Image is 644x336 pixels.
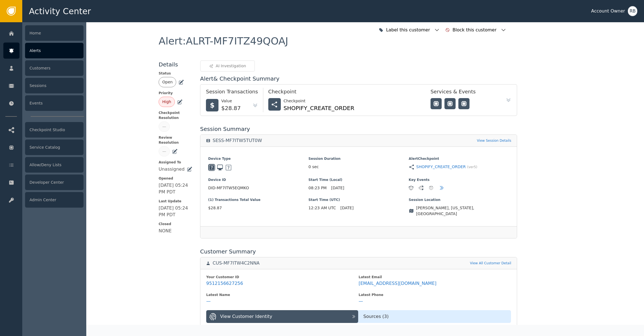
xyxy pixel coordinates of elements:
[628,6,637,16] button: RB
[358,313,511,320] div: Sources ( 3 )
[470,261,511,266] a: View All Customer Detail
[208,197,308,202] span: (1) Transactions Total Value
[162,79,173,85] div: Open
[210,100,215,110] span: $
[25,192,83,208] div: Admin Center
[25,157,83,173] div: Allow/Deny Lists
[284,104,354,112] div: SHOPIFY_CREATE_ORDER
[3,122,83,138] a: Checkpoint Studio
[3,95,83,111] a: Events
[358,281,436,286] div: [EMAIL_ADDRESS][DOMAIN_NAME]
[25,122,83,138] div: Checkpoint Studio
[213,260,260,266] div: CUS-MF7ITW4C2NNA
[200,125,517,133] div: Session Summary
[409,156,509,161] span: Alert Checkpoint
[308,205,336,211] span: 12:23 AM UTC
[206,310,358,323] button: View Customer Identity
[159,166,185,173] div: Unassigned
[221,104,241,112] div: $28.87
[159,71,192,76] span: Status
[409,197,509,202] span: Session Location
[206,275,358,280] div: Your Customer ID
[25,175,83,190] div: Developer Center
[208,205,308,211] span: $28.87
[453,27,498,33] div: Block this customer
[308,164,319,170] span: 0 sec
[159,199,192,204] span: Last Update
[416,205,509,217] span: [PERSON_NAME], [US_STATE], [GEOGRAPHIC_DATA]
[159,205,192,218] div: [DATE] 05:24 PM PDT
[377,24,441,36] button: Label this customer
[208,185,308,191] span: DID-MF7ITW5EQMKO
[200,74,517,83] div: Alert & Checkpoint Summary
[221,98,241,104] div: Value
[431,88,497,98] div: Services & Events
[206,298,211,304] div: —
[159,221,192,227] span: Closed
[162,124,166,130] div: —
[159,91,192,96] span: Priority
[308,185,326,191] span: 08:23 PM
[29,5,91,18] span: Activity Center
[162,99,171,105] div: High
[206,281,243,286] div: 9512156627256
[208,156,308,161] span: Device Type
[220,313,272,320] div: View Customer Identity
[200,247,517,256] div: Customer Summary
[358,298,363,304] div: —
[3,174,83,190] a: Developer Center
[159,176,192,181] span: Opened
[358,275,511,280] div: Latest Email
[416,164,466,170] a: SHOPIFY_CREATE_ORDER
[159,160,192,165] span: Assigned To
[3,43,83,59] a: Alerts
[159,135,192,145] span: Review Resolution
[25,60,83,76] div: Customers
[159,60,192,69] div: Details
[208,177,308,182] span: Device ID
[419,186,423,190] div: 1
[3,192,83,208] a: Admin Center
[206,88,258,98] div: Session Transactions
[3,60,83,76] a: Customers
[25,43,83,58] div: Alerts
[409,186,413,190] div: 1
[159,110,192,120] span: Checkpoint Resolution
[25,95,83,111] div: Events
[409,177,509,182] span: Key Events
[3,139,83,155] a: Service Catalog
[162,148,166,154] div: —
[444,24,508,36] button: Block this customer
[358,292,511,297] div: Latest Phone
[308,156,409,161] span: Session Duration
[268,88,419,98] div: Checkpoint
[591,8,625,14] div: Account Owner
[331,185,344,191] span: [DATE]
[340,205,353,211] span: [DATE]
[308,197,409,202] span: Start Time (UTC)
[467,165,477,170] span: (ver 5 )
[477,138,511,143] a: View Session Details
[25,78,83,93] div: Sessions
[3,78,83,94] a: Sessions
[159,36,288,46] div: Alert : ALRT-MF7ITZ49QOAJ
[308,177,409,182] span: Start Time (Local)
[25,140,83,155] div: Service Catalog
[213,138,262,143] div: SESS-MF7ITW5TUT0W
[429,186,433,190] div: 1
[159,182,192,195] div: [DATE] 05:24 PM PDT
[206,292,358,297] div: Latest Name
[3,157,83,173] a: Allow/Deny Lists
[3,25,83,41] a: Home
[25,25,83,41] div: Home
[386,27,431,33] div: Label this customer
[284,98,354,104] div: Checkpoint
[159,228,172,234] div: NONE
